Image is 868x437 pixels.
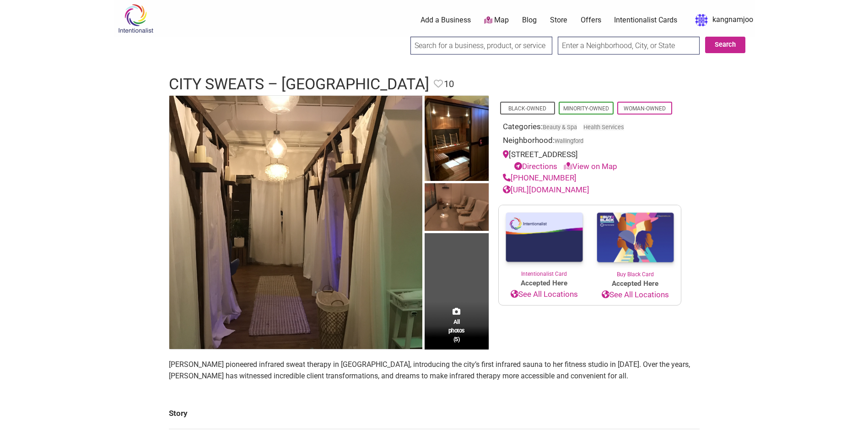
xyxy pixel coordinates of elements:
[503,185,589,194] a: [URL][DOMAIN_NAME]
[614,15,677,25] a: Intentionalist Cards
[590,289,681,301] a: See All Locations
[563,105,609,112] a: Minority-Owned
[169,359,700,382] p: [PERSON_NAME] pioneered infrared sweat therapy in [GEOGRAPHIC_DATA], introducing the city’s first...
[169,399,700,429] td: Story
[114,4,157,33] img: Intentionalist
[499,205,590,270] img: Intentionalist Card
[508,105,546,112] a: Black-Owned
[434,79,443,88] i: Favorite
[550,15,567,25] a: Store
[555,138,583,144] span: Wallingford
[410,37,552,55] input: Search for a business, product, or service
[558,37,700,55] input: Enter a Neighborhood, City, or State
[705,37,745,53] button: Search
[583,124,624,131] a: Health Services
[499,289,590,300] a: See All Locations
[499,278,590,289] span: Accepted Here
[503,135,677,149] div: Neighborhood:
[581,15,601,25] a: Offers
[514,162,557,171] a: Directions
[503,121,677,135] div: Categories:
[690,12,753,28] a: kangnamjoo
[564,162,617,171] a: View on Map
[503,149,677,172] div: [STREET_ADDRESS]
[624,105,666,112] a: Woman-Owned
[448,317,465,344] span: All photos (5)
[499,205,590,278] a: Intentionalist Card
[590,205,681,279] a: Buy Black Card
[421,15,471,25] a: Add a Business
[590,205,681,270] img: Buy Black Card
[503,173,577,182] a: [PHONE_NUMBER]
[590,279,681,289] span: Accepted Here
[444,77,454,91] span: 10
[169,73,429,95] h1: City Sweats – [GEOGRAPHIC_DATA]
[484,15,509,26] a: Map
[522,15,537,25] a: Blog
[543,124,577,131] a: Beauty & Spa
[425,96,489,183] img: City Sweats Wallingford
